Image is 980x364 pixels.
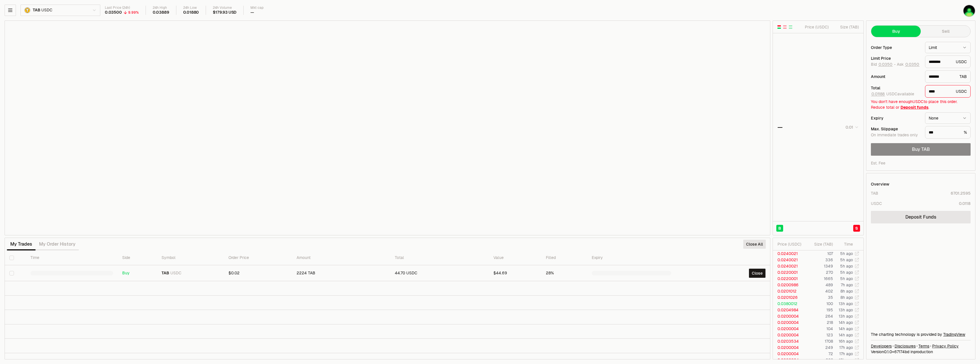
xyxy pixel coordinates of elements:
[855,225,858,231] span: S
[806,351,833,357] td: 72
[871,46,920,50] div: Order Type
[489,250,541,265] th: Value
[806,301,833,307] td: 100
[841,282,853,287] time: 7h ago
[153,6,169,10] div: 24h High
[878,62,893,67] button: 0.0350
[213,6,236,10] div: 24h Volume
[773,269,806,275] td: 0.0220001
[840,264,853,269] time: 5h ago
[806,307,833,313] td: 195
[871,160,885,166] div: Est. Fee
[806,332,833,338] td: 123
[871,26,921,37] button: Buy
[871,190,878,196] div: TAB
[773,313,806,319] td: 0.0200004
[871,133,920,138] div: On immediate trades only
[773,332,806,338] td: 0.0200004
[806,250,833,257] td: 107
[9,271,14,275] button: Select row
[36,238,79,250] button: My Order History
[959,201,971,206] div: 0.0118
[773,344,806,351] td: 0.0200004
[871,349,971,355] div: Version 0.1.0 + in production
[773,257,806,263] td: 0.0240021
[228,270,240,275] span: $0.02
[943,332,965,337] a: TradingView
[128,10,139,15] div: 9.99%
[925,126,971,139] div: %
[932,343,959,349] a: Privacy Policy
[170,271,181,276] span: USDC
[897,62,920,67] span: Ask
[773,338,806,344] td: 0.0203534
[118,250,157,265] th: Side
[839,332,853,338] time: 14h ago
[871,56,920,60] div: Limit Price
[806,275,833,282] td: 1665
[105,10,122,15] div: 0.03500
[777,123,783,131] div: —
[840,276,853,281] time: 5h ago
[773,250,806,257] td: 0.0240021
[905,62,920,67] button: 0.0350
[33,8,40,13] span: TAB
[41,8,52,13] span: USDC
[773,301,806,307] td: 0.0380012
[773,263,806,269] td: 0.0240021
[806,344,833,351] td: 249
[493,271,537,276] div: $44.69
[162,271,169,276] span: TAB
[157,250,224,265] th: Symbol
[871,127,920,131] div: Max. Slippage
[777,25,781,29] button: Show Buy and Sell Orders
[925,70,971,83] div: TAB
[250,10,254,15] div: —
[839,326,853,331] time: 14h ago
[844,124,859,131] button: 0.01
[810,241,833,247] div: Size ( TAB )
[803,24,829,30] div: Price ( USDC )
[839,357,853,363] time: 18h ago
[839,301,853,306] time: 13h ago
[250,6,264,10] div: Mkt cap
[925,112,971,124] button: None
[806,319,833,326] td: 218
[587,250,676,265] th: Expiry
[213,10,236,15] div: $179.93 USD
[5,21,770,235] iframe: Financial Chart
[839,307,853,312] time: 13h ago
[153,10,169,15] div: 0.03889
[925,42,971,53] button: Limit
[773,294,806,301] td: 0.0201026
[773,288,806,294] td: 0.0201012
[839,314,853,319] time: 13h ago
[773,357,806,363] td: 0.0200004
[777,241,806,247] div: Price ( USDC )
[292,250,390,265] th: Amount
[895,343,916,349] a: Disclosures
[951,190,971,196] div: 6701.2595
[871,116,920,120] div: Expiry
[806,357,833,363] td: 228
[122,271,152,276] div: Buy
[806,282,833,288] td: 489
[749,269,765,278] button: Close
[806,338,833,344] td: 1708
[834,24,859,30] div: Size ( TAB )
[773,275,806,282] td: 0.0220001
[773,326,806,332] td: 0.0200004
[806,326,833,332] td: 104
[871,75,920,79] div: Amount
[871,91,914,96] span: USDC available
[183,10,199,15] div: 0.01880
[788,25,793,29] button: Show Buy Orders Only
[7,238,36,250] button: My Trades
[297,271,386,276] div: 2224 TAB
[839,345,853,350] time: 17h ago
[925,55,971,68] div: USDC
[806,257,833,263] td: 336
[778,225,781,231] span: B
[26,250,118,265] th: Time
[871,99,971,110] div: You don't have enough USDC to place this order. Reduce total or .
